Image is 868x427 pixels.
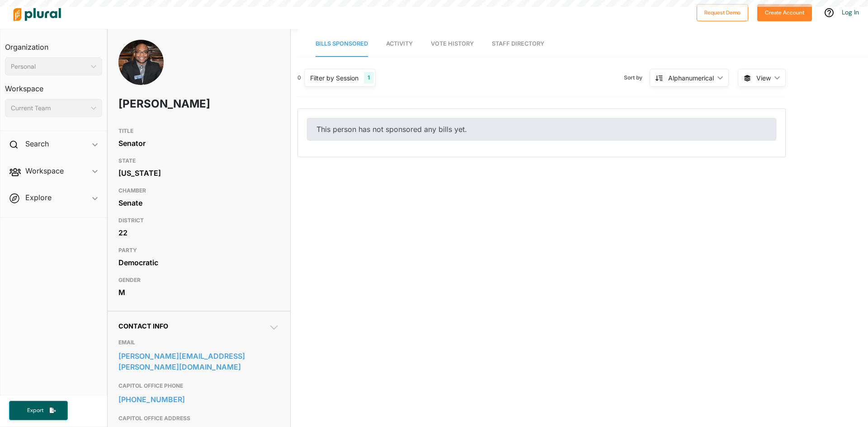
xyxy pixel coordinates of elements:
[118,337,279,348] h3: EMAIL
[310,73,359,83] div: Filter by Session
[118,90,215,117] h1: [PERSON_NAME]
[756,73,771,83] span: View
[118,226,279,239] div: 22
[9,401,68,420] button: Export
[697,7,748,17] a: Request Demo
[118,215,279,226] h3: DISTRICT
[118,245,279,256] h3: PARTY
[11,103,87,113] div: Current Team
[697,4,748,21] button: Request Demo
[316,40,368,47] span: Bills Sponsored
[118,256,279,269] div: Democratic
[364,72,373,84] div: 1
[118,185,279,196] h3: CHAMBER
[118,380,279,391] h3: CAPITOL OFFICE PHONE
[11,62,87,71] div: Personal
[624,74,650,82] span: Sort by
[492,31,544,57] a: Staff Directory
[757,4,812,21] button: Create Account
[118,126,279,136] h3: TITLE
[118,40,164,99] img: Headshot of Harold Jones
[307,118,776,141] div: This person has not sponsored any bills yet.
[316,31,368,57] a: Bills Sponsored
[25,139,49,149] h2: Search
[118,349,279,374] a: [PERSON_NAME][EMAIL_ADDRESS][PERSON_NAME][DOMAIN_NAME]
[431,40,474,47] span: Vote History
[668,73,714,83] div: Alphanumerical
[118,413,279,424] h3: CAPITOL OFFICE ADDRESS
[757,7,812,17] a: Create Account
[118,393,279,406] a: [PHONE_NUMBER]
[386,31,413,57] a: Activity
[842,8,859,16] a: Log In
[5,34,102,54] h3: Organization
[386,40,413,47] span: Activity
[118,155,279,166] h3: STATE
[118,166,279,180] div: [US_STATE]
[118,275,279,286] h3: GENDER
[118,196,279,210] div: Senate
[5,75,102,95] h3: Workspace
[431,31,474,57] a: Vote History
[297,74,301,82] div: 0
[118,286,279,299] div: M
[21,407,50,414] span: Export
[118,136,279,150] div: Senator
[118,322,168,330] span: Contact Info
